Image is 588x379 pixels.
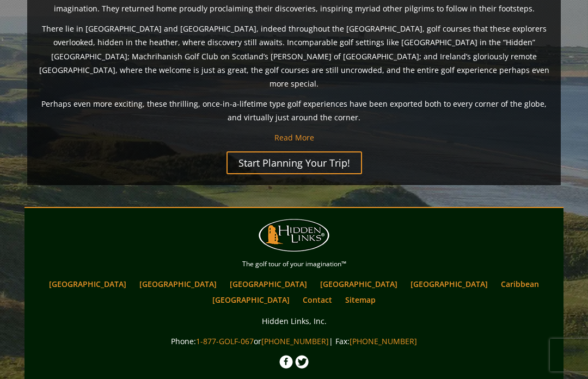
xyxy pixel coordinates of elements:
img: Twitter [295,355,309,369]
a: [GEOGRAPHIC_DATA] [44,276,132,292]
a: [GEOGRAPHIC_DATA] [224,276,313,292]
a: 1-877-GOLF-067 [196,336,254,346]
a: [PHONE_NUMBER] [261,336,329,346]
a: Read More [274,132,314,143]
a: Sitemap [340,292,381,308]
p: The golf tour of your imagination™ [27,258,561,270]
p: Hidden Links, Inc. [27,314,561,328]
a: Caribbean [495,276,544,292]
p: There lie in [GEOGRAPHIC_DATA] and [GEOGRAPHIC_DATA], indeed throughout the [GEOGRAPHIC_DATA], go... [38,22,550,90]
a: [GEOGRAPHIC_DATA] [405,276,493,292]
p: Phone: or | Fax: [27,334,561,348]
img: Facebook [279,355,293,369]
a: [GEOGRAPHIC_DATA] [315,276,403,292]
a: Start Planning Your Trip! [226,151,362,174]
a: Contact [297,292,338,308]
a: [GEOGRAPHIC_DATA] [207,292,295,308]
a: [PHONE_NUMBER] [350,336,417,346]
p: Perhaps even more exciting, these thrilling, once-in-a-lifetime type golf experiences have been e... [38,97,550,124]
a: [GEOGRAPHIC_DATA] [134,276,222,292]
